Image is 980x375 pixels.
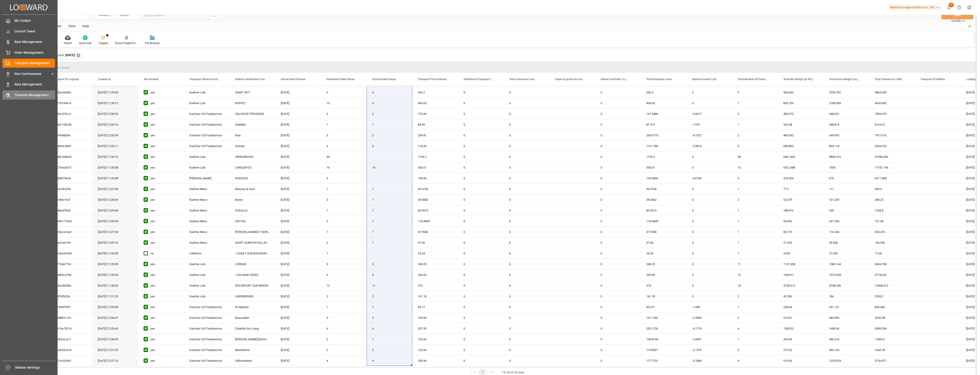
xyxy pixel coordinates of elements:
div: 1 [321,184,367,194]
div: 2 [732,194,778,205]
span: Transport Management [14,61,55,66]
div: [DATE] 12:35:59 [93,130,138,140]
span: Control Tower [14,29,55,34]
div: 0 [686,194,732,205]
div: 0 [458,151,504,162]
div: 1 [732,184,778,194]
span: Data Management [14,82,55,87]
div: 1 [321,248,367,259]
div: 0 [504,194,549,205]
div: [DATE] [275,184,321,194]
div: 0 [595,248,641,259]
div: 2 [321,194,367,205]
div: [DATE] 12:27:48 [93,184,138,194]
div: 156.096 [869,237,915,248]
div: [DATE] [275,98,321,108]
div: 0 [595,162,641,173]
div: 1 [732,205,778,216]
div: 1 [321,119,367,130]
div: 0 [458,216,504,226]
div: [DATE] 11:03:05 [93,248,138,259]
div: 0 [595,119,641,130]
div: 0 [458,237,504,248]
div: [PERSON_NAME] [184,173,230,183]
div: 5 [321,259,367,269]
div: 35.4756 [641,184,686,194]
div: OUDALLE [230,205,275,216]
div: 0 [504,87,549,98]
div: 3 [321,173,367,183]
div: 542.2 [412,87,458,98]
div: 0 [504,205,549,216]
div: [DATE] 11:29:39 [93,259,138,269]
div: [DATE] [275,237,321,248]
div: 0 [458,141,504,151]
div: 98507a6aaf7d [47,162,93,173]
div: 0 [504,98,549,108]
div: Ibos [230,130,275,140]
div: 0 [458,184,504,194]
div: 0 [686,98,732,108]
div: 138.36 [412,173,458,183]
div: WISSOUS [230,173,275,183]
div: Kuehne Lots [184,259,230,269]
div: RUFFEC [230,98,275,108]
div: 8846.016 [824,151,869,162]
div: 0 [595,98,641,108]
div: 4ac3bbaffbe5 [47,205,93,216]
div: 1 [367,227,412,237]
div: 12b4d8f25e5e [47,173,93,183]
a: Control Tower [3,27,55,36]
div: Somain [230,141,275,151]
div: 1 [367,237,412,248]
div: 3665.452 [869,98,915,108]
span: Timeslot Management [14,93,55,98]
div: 7650 [824,162,869,173]
div: 230.6773 [641,130,686,140]
button: Melitta Europa GmbH & Co. KG [888,3,944,12]
div: [DATE] 11:30:58 [93,162,138,173]
div: 0 [458,248,504,259]
div: 3 [367,141,412,151]
div: 1 [321,227,367,237]
div: 483.352 [778,130,824,140]
div: 1a2facfbc878 [47,184,93,194]
div: [DATE] [275,151,321,162]
div: 0 [686,184,732,194]
div: 0 [458,162,504,173]
div: 1 [732,119,778,130]
div: -3.0017 [686,108,732,119]
span: Rate Management [14,40,55,44]
div: 0 [595,141,641,151]
div: 1 [732,227,778,237]
div: 1 [732,216,778,226]
div: 2 [321,216,367,226]
div: 1192.2 [641,151,686,162]
div: 406.65 [641,98,686,108]
div: 0 [458,130,504,140]
div: 35.4756 [412,184,458,194]
span: My Cockpit [14,18,55,23]
div: 47.66 [412,237,458,248]
div: Kuehne Mess [184,227,230,237]
div: 0 [504,184,549,194]
div: 0 [458,194,504,205]
div: 0 [595,227,641,237]
div: 0 [686,205,732,216]
div: 1 [321,205,367,216]
div: 52.579 [778,194,824,205]
div: [DATE] [275,259,321,269]
div: 188.416 [778,205,824,216]
a: My Cockpit [3,16,55,25]
div: 1192.2 [412,151,458,162]
div: 0 [504,151,549,162]
div: 0 [686,162,732,173]
div: 89.49 [412,119,458,130]
div: 82.9515 [412,205,458,216]
div: f56ef9d4bb3e [47,130,93,140]
div: 1 [732,248,778,259]
div: 288.814 [824,119,869,130]
div: Moussy le neuf [230,184,275,194]
div: 0 [686,237,732,248]
div: 1853.076 [869,108,915,119]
